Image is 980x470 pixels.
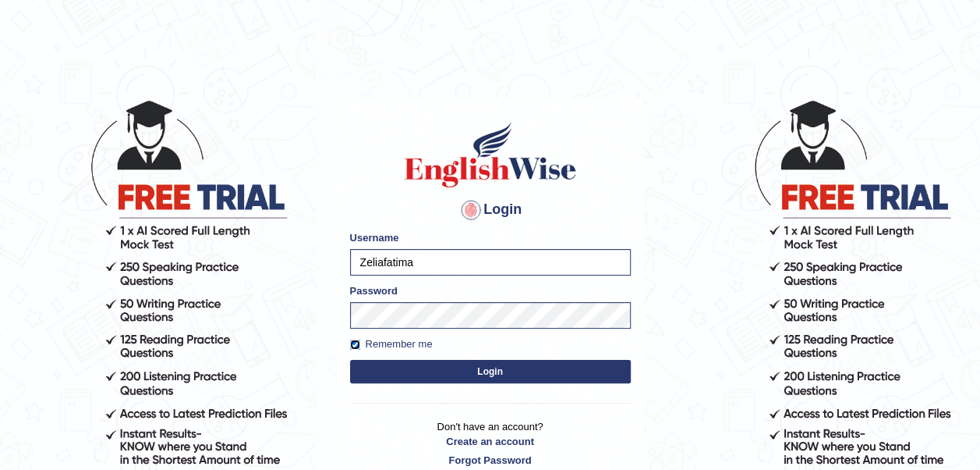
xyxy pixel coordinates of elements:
[402,119,579,190] img: Logo of English Wise sign in for intelligent practice with AI
[350,336,433,352] label: Remember me
[350,198,631,223] h4: Login
[350,230,399,245] label: Username
[350,360,631,383] button: Login
[350,283,398,298] label: Password
[350,434,631,449] a: Create an account
[350,340,360,350] input: Remember me
[350,419,631,468] p: Don't have an account?
[350,453,631,468] a: Forgot Password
